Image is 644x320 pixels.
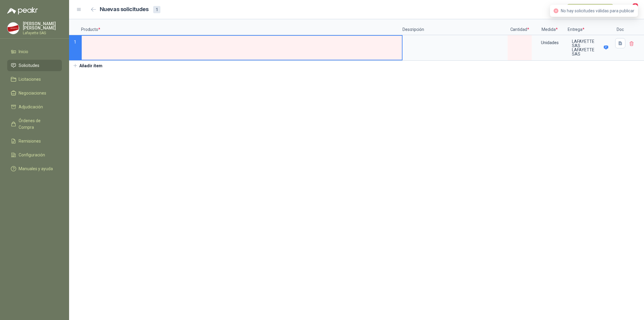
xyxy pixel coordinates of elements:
p: Cantidad [508,19,532,35]
span: 1 [632,3,639,8]
a: Negociaciones [7,87,62,99]
p: 1 [69,35,81,61]
a: Inicio [7,46,62,57]
button: Añadir ítem [69,61,106,71]
p: Entrega [568,19,613,35]
a: Licitaciones [7,74,62,85]
span: Remisiones [19,138,41,144]
p: Lafayette SAS [23,31,62,35]
h2: Nuevas solicitudes [100,5,149,14]
p: Doc [613,19,628,35]
a: Remisiones [7,135,62,147]
p: LAFAYETTE SAS LAFAYETTE SAS [572,39,602,56]
span: Solicitudes [19,62,39,69]
p: Producto [81,19,402,35]
span: Negociaciones [19,90,46,96]
span: Adjudicación [19,104,43,110]
span: Inicio [19,48,28,55]
img: Company Logo [8,23,19,34]
div: Unidades [532,36,567,50]
p: Descripción [402,19,508,35]
span: Configuración [19,152,45,158]
button: Publicar solicitudes [567,4,614,15]
span: Manuales y ayuda [19,165,53,172]
button: 1 [626,4,637,15]
div: 1 [153,6,160,13]
span: Licitaciones [19,76,41,83]
span: close-circle [554,8,558,13]
img: Logo peakr [7,7,38,14]
a: Manuales y ayuda [7,163,62,174]
span: Órdenes de Compra [19,117,56,131]
a: Órdenes de Compra [7,115,62,133]
a: Adjudicación [7,101,62,113]
span: No hay solicitudes válidas para publicar [561,8,634,13]
a: Configuración [7,149,62,161]
a: Solicitudes [7,60,62,71]
p: [PERSON_NAME] [PERSON_NAME] [23,22,62,30]
p: Medida [532,19,568,35]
